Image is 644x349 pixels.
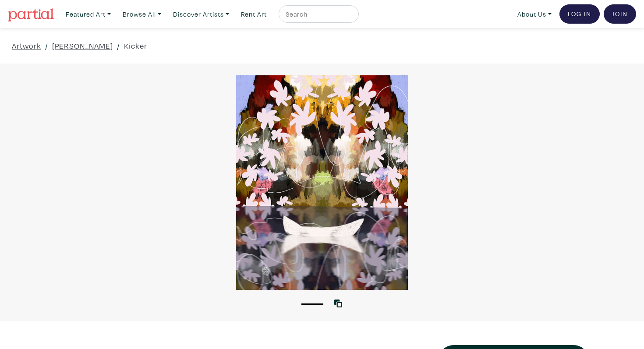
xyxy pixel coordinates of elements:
a: Featured Art [62,5,115,23]
a: Join [604,4,636,24]
span: / [45,40,48,52]
a: Log In [559,4,600,24]
a: Rent Art [237,5,271,23]
a: Kicker [124,40,147,52]
a: [PERSON_NAME] [52,40,113,52]
a: About Us [513,5,556,23]
input: Search [285,9,350,20]
button: 1 of 1 [301,303,323,305]
a: Artwork [12,40,41,52]
a: Discover Artists [169,5,233,23]
a: Browse All [119,5,165,23]
span: / [117,40,120,52]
